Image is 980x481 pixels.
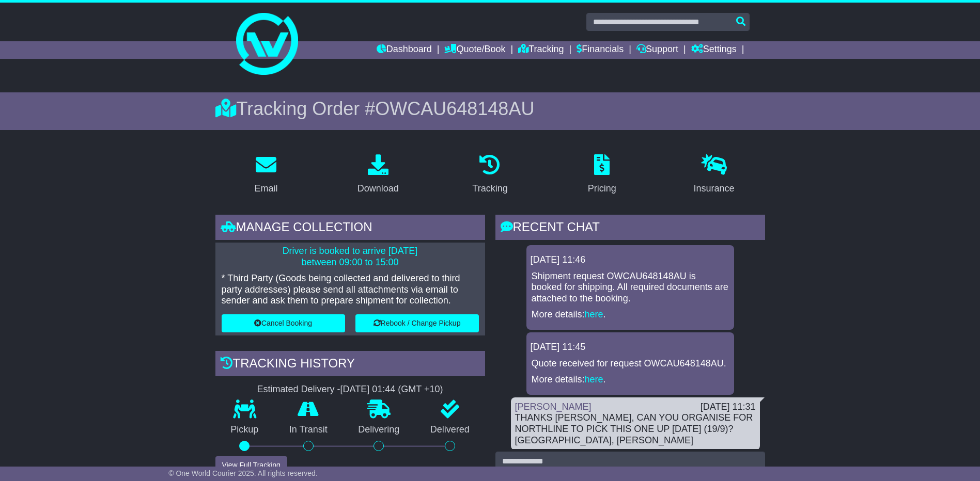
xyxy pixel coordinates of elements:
div: Insurance [694,182,735,196]
a: Dashboard [377,41,432,59]
a: Pricing [581,151,623,199]
p: Delivered [415,424,485,436]
div: [DATE] 11:46 [531,254,730,266]
button: View Full Tracking [215,456,287,474]
div: RECENT CHAT [495,215,765,243]
div: Tracking [472,182,507,196]
div: Pricing [588,182,616,196]
p: Pickup [215,424,274,436]
p: Quote received for request OWCAU648148AU. [532,358,729,370]
a: Email [247,151,284,199]
a: Tracking [518,41,564,59]
div: Download [357,182,399,196]
a: Support [636,41,678,59]
a: here [585,309,603,319]
p: More details: . [532,374,729,386]
p: Delivering [343,424,415,436]
div: Tracking Order # [215,98,765,120]
div: Tracking history [215,351,485,379]
div: Email [254,182,277,196]
button: Rebook / Change Pickup [355,314,479,332]
a: Download [351,151,406,199]
button: Cancel Booking [222,314,345,332]
a: Financials [577,41,624,59]
a: [PERSON_NAME] [515,402,592,412]
span: © One World Courier 2025. All rights reserved. [168,469,318,477]
div: [DATE] 11:45 [531,342,730,353]
a: Insurance [687,151,741,199]
div: THANKS [PERSON_NAME], CAN YOU ORGANISE FOR NORTHLINE TO PICK THIS ONE UP [DATE] (19/9)? [GEOGRAPH... [515,412,756,446]
div: Estimated Delivery - [215,384,485,395]
a: Quote/Book [444,41,505,59]
p: More details: . [532,309,729,320]
div: [DATE] 11:31 [701,402,756,413]
div: Manage collection [215,215,485,243]
p: * Third Party (Goods being collected and delivered to third party addresses) please send all atta... [222,273,479,307]
a: Settings [691,41,737,59]
span: OWCAU648148AU [375,98,534,119]
p: Driver is booked to arrive [DATE] between 09:00 to 15:00 [222,246,479,268]
a: Tracking [465,151,514,199]
p: In Transit [274,424,343,436]
div: [DATE] 01:44 (GMT +10) [340,384,443,395]
a: here [585,374,603,384]
p: Shipment request OWCAU648148AU is booked for shipping. All required documents are attached to the... [532,271,729,304]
